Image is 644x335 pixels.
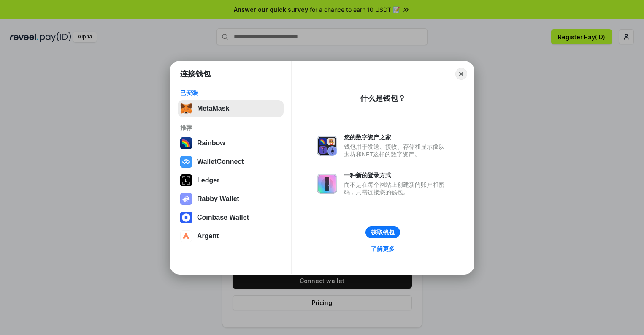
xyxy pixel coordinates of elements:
div: Argent [197,232,219,240]
button: Coinbase Wallet [178,209,284,226]
div: MetaMask [197,105,229,112]
img: svg+xml,%3Csvg%20xmlns%3D%22http%3A%2F%2Fwww.w3.org%2F2000%2Fsvg%22%20fill%3D%22none%22%20viewBox... [317,174,337,194]
button: Argent [178,228,284,245]
div: Rabby Wallet [197,195,239,203]
button: 获取钱包 [365,226,400,238]
img: svg+xml,%3Csvg%20width%3D%22120%22%20height%3D%22120%22%20viewBox%3D%220%200%20120%20120%22%20fil... [180,137,192,149]
div: 获取钱包 [371,229,395,236]
div: Ledger [197,177,219,184]
img: svg+xml,%3Csvg%20xmlns%3D%22http%3A%2F%2Fwww.w3.org%2F2000%2Fsvg%22%20width%3D%2228%22%20height%3... [180,174,192,186]
img: svg+xml,%3Csvg%20xmlns%3D%22http%3A%2F%2Fwww.w3.org%2F2000%2Fsvg%22%20fill%3D%22none%22%20viewBox... [317,136,337,156]
div: WalletConnect [197,158,244,166]
div: 已安装 [180,89,281,97]
a: 了解更多 [366,243,400,254]
img: svg+xml,%3Csvg%20width%3D%2228%22%20height%3D%2228%22%20viewBox%3D%220%200%2028%2028%22%20fill%3D... [180,212,192,223]
img: svg+xml,%3Csvg%20xmlns%3D%22http%3A%2F%2Fwww.w3.org%2F2000%2Fsvg%22%20fill%3D%22none%22%20viewBox... [180,193,192,205]
button: Ledger [178,172,284,189]
button: Rainbow [178,135,284,152]
button: Rabby Wallet [178,191,284,207]
div: 您的数字资产之家 [344,133,449,141]
button: Close [455,68,467,80]
div: 而不是在每个网站上创建新的账户和密码，只需连接您的钱包。 [344,181,449,196]
button: WalletConnect [178,153,284,170]
img: svg+xml,%3Csvg%20fill%3D%22none%22%20height%3D%2233%22%20viewBox%3D%220%200%2035%2033%22%20width%... [180,103,192,114]
div: 了解更多 [371,245,395,253]
div: 一种新的登录方式 [344,172,449,179]
img: svg+xml,%3Csvg%20width%3D%2228%22%20height%3D%2228%22%20viewBox%3D%220%200%2028%2028%22%20fill%3D... [180,156,192,168]
div: 什么是钱包？ [360,93,406,103]
img: svg+xml,%3Csvg%20width%3D%2228%22%20height%3D%2228%22%20viewBox%3D%220%200%2028%2028%22%20fill%3D... [180,230,192,242]
div: Coinbase Wallet [197,214,249,221]
div: 钱包用于发送、接收、存储和显示像以太坊和NFT这样的数字资产。 [344,143,449,158]
h1: 连接钱包 [180,69,211,79]
div: 推荐 [180,124,281,131]
button: MetaMask [178,100,284,117]
div: Rainbow [197,139,225,147]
